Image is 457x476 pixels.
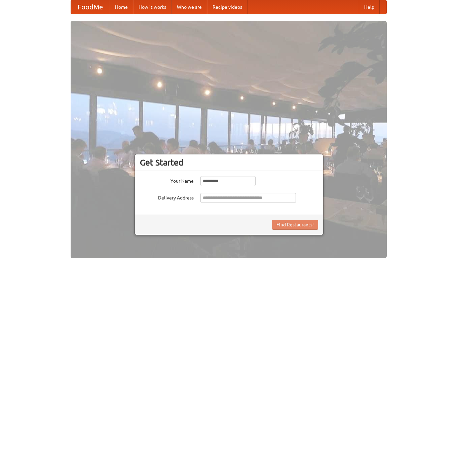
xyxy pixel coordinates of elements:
[140,176,194,184] label: Your Name
[110,0,133,14] a: Home
[207,0,247,14] a: Recipe videos
[172,0,207,14] a: Who we are
[133,0,172,14] a: How it works
[140,193,194,201] label: Delivery Address
[71,0,110,14] a: FoodMe
[140,157,318,168] h3: Get Started
[359,0,380,14] a: Help
[272,220,318,230] button: Find Restaurants!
